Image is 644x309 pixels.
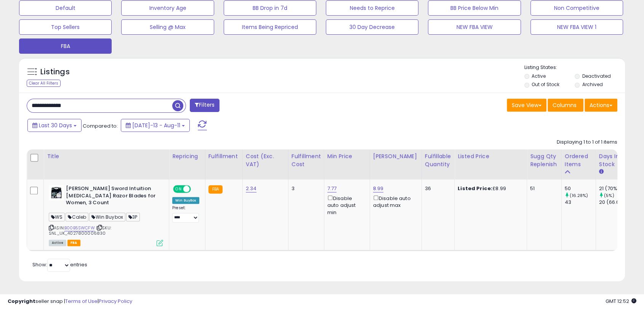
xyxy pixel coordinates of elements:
small: FBA [208,185,223,194]
div: Displaying 1 to 1 of 1 items [557,139,617,146]
label: Out of Stock [532,81,559,88]
span: | SKU: SNL_UK_4027800006830 [49,225,111,236]
div: Disable auto adjust min [327,194,364,216]
div: Fulfillment [208,152,239,160]
div: 36 [425,185,449,192]
div: Min Price [327,152,367,160]
button: NEW FBA VIEW [428,19,521,35]
b: [PERSON_NAME] Sword Intuition [MEDICAL_DATA] Razor Blades for Women, 3 Count [66,185,159,208]
a: 2.34 [246,185,257,192]
button: Top Sellers [19,19,112,35]
strong: Copyright [8,298,35,305]
a: 7.77 [327,185,337,192]
button: Last 30 Days [27,119,82,132]
div: seller snap | | [8,298,132,305]
div: 51 [530,185,556,192]
a: 8.99 [373,185,384,192]
button: Actions [585,99,617,112]
small: Days In Stock. [599,168,604,175]
button: Columns [548,99,583,112]
div: Fulfillable Quantity [425,152,451,168]
button: Default [19,0,112,16]
div: 20 (66.67%) [599,199,630,206]
label: Active [532,73,546,79]
div: 21 (70%) [599,185,630,192]
button: 30 Day Decrease [326,19,418,35]
div: Repricing [172,152,202,160]
div: Preset: [172,205,199,223]
span: Caleb [66,213,88,221]
div: Title [47,152,166,160]
span: WS [49,213,65,221]
span: All listings currently available for purchase on Amazon [49,240,66,246]
span: 2025-09-11 12:52 GMT [606,298,636,305]
b: Listed Price: [458,185,492,192]
div: Sugg Qty Replenish [530,152,558,168]
span: [DATE]-13 - Aug-11 [132,122,180,129]
div: 50 [565,185,596,192]
small: (16.28%) [570,192,588,199]
button: BB Price Below Min [428,0,521,16]
div: Fulfillment Cost [292,152,321,168]
span: FBA [67,240,80,246]
button: Selling @ Max [121,19,214,35]
button: Inventory Age [121,0,214,16]
p: Listing States: [524,64,625,71]
button: Items Being Repriced [224,19,316,35]
span: Last 30 Days [39,122,72,129]
div: Clear All Filters [27,80,61,87]
div: Disable auto adjust max [373,194,416,209]
div: Days In Stock [599,152,627,168]
label: Deactivated [582,73,611,79]
button: FBA [19,38,112,54]
div: Listed Price [458,152,524,160]
span: 3P [126,213,139,221]
span: Columns [553,101,577,109]
span: Show: entries [32,261,87,268]
small: (5%) [604,192,614,199]
button: Filters [190,99,219,112]
button: Save View [507,99,546,112]
img: 41-OqjB1xrL._SL40_.jpg [49,185,64,200]
a: Terms of Use [65,298,98,305]
span: Compared to: [83,122,118,130]
div: 3 [292,185,318,192]
div: £8.99 [458,185,521,192]
div: Ordered Items [565,152,593,168]
button: Non Competitive [530,0,623,16]
button: BB Drop in 7d [224,0,316,16]
a: B00B5SWCFW [64,225,95,231]
span: Win Buybox [89,213,125,221]
div: 43 [565,199,596,206]
span: ON [174,186,183,192]
button: NEW FBA VIEW 1 [530,19,623,35]
h5: Listings [40,67,70,77]
div: [PERSON_NAME] [373,152,418,160]
th: Please note that this number is a calculation based on your required days of coverage and your ve... [527,149,562,179]
div: Win BuyBox [172,197,199,204]
button: [DATE]-13 - Aug-11 [121,119,190,132]
a: Privacy Policy [99,298,132,305]
button: Needs to Reprice [326,0,418,16]
span: OFF [190,186,202,192]
div: ASIN: [49,185,163,245]
div: Cost (Exc. VAT) [246,152,285,168]
label: Archived [582,81,603,88]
